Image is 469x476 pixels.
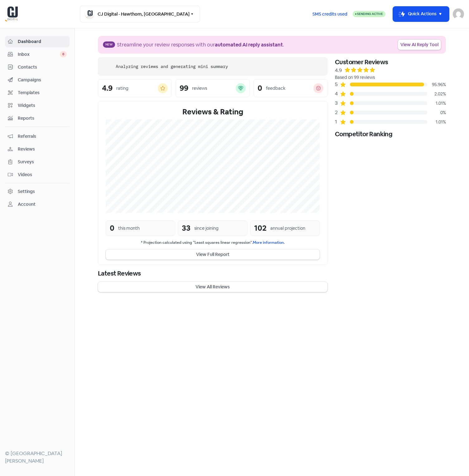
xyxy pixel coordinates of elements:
[98,269,327,278] div: Latest Reviews
[5,113,70,124] a: Reports
[80,6,200,22] button: CJ Digital - Hawthorn, [GEOGRAPHIC_DATA]
[253,240,285,245] a: More information.
[393,7,449,22] button: Quick Actions
[5,100,70,111] a: Widgets
[254,223,267,234] div: 102
[18,51,60,58] span: Inbox
[5,169,70,180] a: Videos
[215,41,283,48] b: automated AI reply assistant
[182,223,191,234] div: 33
[335,90,340,98] div: 4
[335,129,446,139] div: Competitor Ranking
[60,51,67,57] span: 0
[5,49,70,60] a: Inbox 0
[106,106,320,118] div: Reviews & Rating
[18,64,67,70] span: Contacts
[18,188,35,195] div: Settings
[110,223,114,234] div: 0
[335,67,342,74] div: 4.9
[353,10,385,18] a: Sending Active
[18,102,67,109] span: Widgets
[307,10,353,17] a: SMS credits used
[102,84,113,92] div: 4.9
[398,40,441,50] a: View AI Reply Tool
[18,115,67,122] span: Reports
[5,199,70,210] a: Account
[335,81,340,88] div: 5
[335,74,446,81] div: Based on 99 reviews
[194,225,219,232] div: since joining
[116,63,228,70] div: Analyzing reviews and generating mini summary
[254,79,327,97] a: 0feedback
[18,201,36,208] div: Account
[453,8,464,20] img: User
[5,156,70,168] a: Surveys
[427,119,446,125] div: 1.01%
[5,74,70,86] a: Campaigns
[270,225,305,232] div: annual projection
[357,12,383,16] span: Sending Active
[5,450,70,465] div: © [GEOGRAPHIC_DATA][PERSON_NAME]
[335,99,340,107] div: 3
[106,240,320,246] small: * Projection calculated using "Least squares linear regression".
[427,109,446,116] div: 0%
[5,87,70,99] a: Templates
[427,100,446,107] div: 1.01%
[18,133,67,140] span: Referrals
[18,38,67,45] span: Dashboard
[116,85,128,92] div: rating
[266,85,285,92] div: feedback
[18,159,67,165] span: Surveys
[18,146,67,152] span: Reviews
[192,85,207,92] div: reviews
[5,61,70,73] a: Contacts
[18,171,67,178] span: Videos
[118,225,140,232] div: this month
[312,11,347,17] span: SMS credits used
[18,89,67,96] span: Templates
[18,77,67,83] span: Campaigns
[103,41,115,48] span: New
[5,131,70,142] a: Referrals
[5,143,70,155] a: Reviews
[258,84,262,92] div: 0
[98,282,327,292] button: View All Reviews
[106,249,320,260] button: View Full Report
[5,186,70,197] a: Settings
[176,79,249,97] a: 99reviews
[335,118,340,126] div: 1
[335,57,446,67] div: Customer Reviews
[180,84,188,92] div: 99
[427,81,446,88] div: 95.96%
[427,91,446,97] div: 2.02%
[335,109,340,116] div: 2
[5,36,70,47] a: Dashboard
[117,41,284,49] div: Streamline your review responses with our .
[98,79,172,97] a: 4.9rating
